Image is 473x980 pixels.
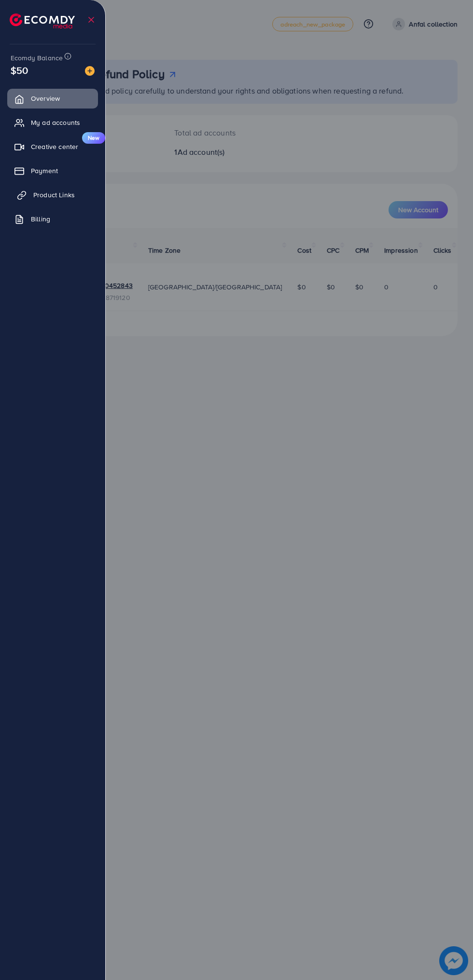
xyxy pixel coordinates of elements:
span: Product Links [33,190,75,200]
span: Overview [31,94,60,103]
a: Creative centerNew [7,137,98,156]
span: Creative center [31,142,78,151]
span: My ad accounts [31,118,80,127]
a: Product Links [7,185,98,204]
span: Ecomdy Balance [11,53,63,63]
a: Overview [7,89,98,108]
a: My ad accounts [7,113,98,132]
a: Billing [7,209,98,229]
span: Payment [31,166,58,176]
span: $50 [11,63,28,77]
img: image [85,66,95,76]
img: logo [10,14,75,28]
a: Payment [7,161,98,180]
span: New [82,132,105,144]
span: Billing [31,214,50,224]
